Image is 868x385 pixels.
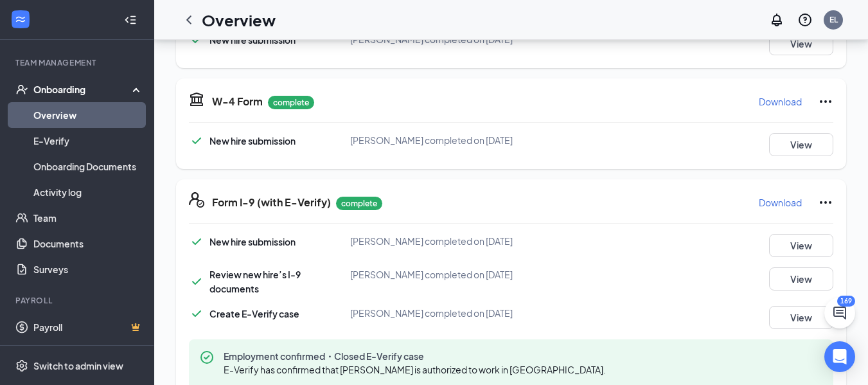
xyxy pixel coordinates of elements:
svg: Collapse [124,13,137,26]
svg: Notifications [769,12,784,28]
a: Onboarding Documents [33,154,143,179]
p: complete [336,197,382,210]
svg: Checkmark [189,32,204,48]
svg: UserCheck [15,83,28,96]
span: Review new hire’s I-9 documents [209,269,301,294]
h5: Form I-9 (with E-Verify) [212,195,331,210]
span: E-Verify has confirmed that [PERSON_NAME] is authorized to work in [GEOGRAPHIC_DATA]. [224,364,606,375]
svg: Checkmark [189,274,204,289]
span: Employment confirmed・Closed E-Verify case [224,350,611,363]
a: E-Verify [33,128,143,154]
a: Team [33,205,143,231]
div: Team Management [15,57,141,68]
div: 169 [837,296,855,307]
p: complete [268,96,314,109]
button: Download [758,192,802,213]
a: Surveys [33,256,143,282]
span: Create E-Verify case [209,308,299,319]
span: New hire submission [209,135,296,147]
svg: Checkmark [189,133,204,148]
button: Download [758,91,802,112]
svg: Checkmark [189,234,204,249]
p: Download [759,95,802,108]
button: View [769,234,833,257]
svg: Ellipses [818,195,833,210]
span: [PERSON_NAME] completed on [DATE] [350,235,513,247]
a: Activity log [33,179,143,205]
div: Open Intercom Messenger [824,341,855,372]
button: View [769,306,833,329]
a: Overview [33,102,143,128]
svg: WorkstreamLogo [14,13,27,26]
svg: Checkmark [189,306,204,321]
span: [PERSON_NAME] completed on [DATE] [350,307,513,319]
svg: ChatActive [832,305,847,321]
h5: W-4 Form [212,94,263,109]
svg: FormI9EVerifyIcon [189,192,204,208]
svg: TaxGovernmentIcon [189,91,204,107]
span: [PERSON_NAME] completed on [DATE] [350,269,513,280]
button: ChatActive [824,298,855,328]
svg: QuestionInfo [797,12,813,28]
span: New hire submission [209,34,296,46]
button: View [769,267,833,291]
div: EL [829,14,838,25]
h1: Overview [202,9,276,31]
svg: CheckmarkCircle [199,350,215,365]
span: New hire submission [209,236,296,247]
svg: Ellipses [818,94,833,109]
a: Documents [33,231,143,256]
span: [PERSON_NAME] completed on [DATE] [350,134,513,146]
div: Switch to admin view [33,359,123,372]
button: View [769,133,833,156]
p: Download [759,196,802,209]
button: View [769,32,833,55]
a: PayrollCrown [33,314,143,340]
svg: Settings [15,359,28,372]
div: Payroll [15,295,141,306]
svg: ChevronLeft [181,12,197,28]
div: Onboarding [33,83,132,96]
